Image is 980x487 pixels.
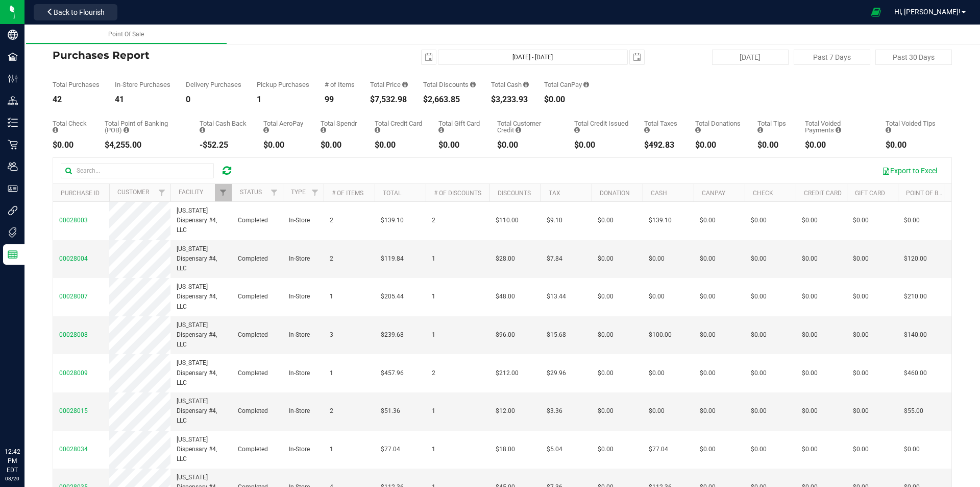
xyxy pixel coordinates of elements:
[8,96,18,106] inline-svg: Distribution
[432,216,435,225] span: 2
[289,216,310,225] span: In-Store
[59,446,88,453] span: 00028034
[853,330,869,340] span: $0.00
[8,140,18,150] inline-svg: Retail
[547,368,566,378] span: $29.96
[757,141,789,149] div: $0.00
[289,330,310,340] span: In-Store
[904,330,927,340] span: $140.00
[496,445,515,454] span: $18.00
[547,216,562,225] span: $9.10
[105,141,184,149] div: $4,255.00
[432,406,435,416] span: 1
[630,50,644,64] span: select
[330,216,333,225] span: 2
[10,405,41,436] iframe: Resource center
[598,292,614,302] span: $0.00
[751,330,767,340] span: $0.00
[649,292,665,302] span: $0.00
[894,8,961,16] span: Hi, [PERSON_NAME]!
[321,120,359,133] div: Total Spendr
[8,205,18,216] inline-svg: Integrations
[470,81,476,88] i: Sum of the discount values applied to the all purchases in the date range.
[757,120,789,133] div: Total Tips
[853,216,869,225] span: $0.00
[904,216,920,225] span: $0.00
[700,406,716,416] span: $0.00
[8,30,18,40] inline-svg: Company
[751,368,767,378] span: $0.00
[61,163,214,178] input: Search...
[53,127,58,133] i: Sum of the successful, non-voided check payment transactions for all purchases in the date range.
[238,445,268,454] span: Completed
[325,81,355,88] div: # of Items
[53,96,100,104] div: 42
[695,127,701,133] i: Sum of all round-up-to-next-dollar total price adjustments for all purchases in the date range.
[289,292,310,302] span: In-Store
[115,81,170,88] div: In-Store Purchases
[598,445,614,454] span: $0.00
[516,127,521,133] i: Sum of the successful, non-voided payments using account credit for all purchases in the date range.
[600,190,630,197] a: Donation
[904,406,923,416] span: $55.00
[836,127,841,133] i: Sum of all voided payment transaction amounts, excluding tips and transaction fees, for all purch...
[53,141,89,149] div: $0.00
[853,254,869,264] span: $0.00
[307,184,324,201] a: Filter
[496,330,515,340] span: $96.00
[263,120,305,133] div: Total AeroPay
[8,74,18,84] inline-svg: Configuration
[702,190,725,197] a: CanPay
[855,190,885,197] a: Gift Card
[263,127,269,133] i: Sum of the successful, non-voided AeroPay payment transactions for all purchases in the date range.
[177,435,226,465] span: [US_STATE] Dispensary #4, LLC
[375,120,423,133] div: Total Credit Card
[432,292,435,302] span: 1
[598,216,614,225] span: $0.00
[574,120,629,133] div: Total Credit Issued
[59,217,88,224] span: 00028003
[177,282,226,312] span: [US_STATE] Dispensary #4, LLC
[289,368,310,378] span: In-Store
[700,254,716,264] span: $0.00
[644,120,680,133] div: Total Taxes
[179,189,203,196] a: Facility
[177,244,226,274] span: [US_STATE] Dispensary #4, LLC
[598,330,614,340] span: $0.00
[802,292,818,302] span: $0.00
[200,141,248,149] div: -$52.25
[886,141,937,149] div: $0.00
[802,330,818,340] span: $0.00
[381,445,400,454] span: $77.04
[496,254,515,264] span: $28.00
[598,254,614,264] span: $0.00
[853,368,869,378] span: $0.00
[59,293,88,300] span: 00028007
[700,292,716,302] span: $0.00
[700,216,716,225] span: $0.00
[583,81,589,88] i: Sum of the successful, non-voided CanPay payment transactions for all purchases in the date range.
[757,127,763,133] i: Sum of all tips added to successful, non-voided payments for all purchases in the date range.
[402,81,408,88] i: Sum of the total prices of all purchases in the date range.
[8,249,18,260] inline-svg: Reports
[177,320,226,350] span: [US_STATE] Dispensary #4, LLC
[432,254,435,264] span: 1
[289,254,310,264] span: In-Store
[186,96,241,104] div: 0
[8,161,18,172] inline-svg: Users
[853,406,869,416] span: $0.00
[802,216,818,225] span: $0.00
[751,292,767,302] span: $0.00
[381,368,404,378] span: $457.96
[544,81,589,88] div: Total CanPay
[649,254,665,264] span: $0.00
[177,397,226,426] span: [US_STATE] Dispensary #4, LLC
[200,127,205,133] i: Sum of the cash-back amounts from rounded-up electronic payments for all purchases in the date ra...
[422,50,436,64] span: select
[695,141,742,149] div: $0.00
[423,96,476,104] div: $2,663.85
[496,406,515,416] span: $12.00
[54,8,105,16] span: Back to Flourish
[289,445,310,454] span: In-Store
[496,368,519,378] span: $212.00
